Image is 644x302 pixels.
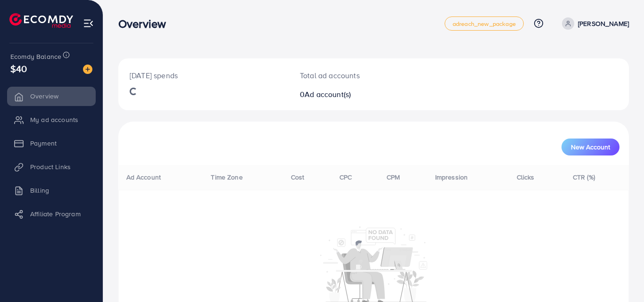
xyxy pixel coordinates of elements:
[578,18,629,29] p: [PERSON_NAME]
[83,18,94,29] img: menu
[571,144,610,150] span: New Account
[300,70,405,81] p: Total ad accounts
[130,70,277,81] p: [DATE] spends
[453,21,516,27] span: adreach_new_package
[83,65,92,74] img: image
[558,17,629,30] a: [PERSON_NAME]
[305,89,351,99] span: Ad account(s)
[9,13,73,28] img: logo
[10,52,61,61] span: Ecomdy Balance
[118,17,173,31] h3: Overview
[445,16,524,31] a: adreach_new_package
[300,90,405,99] h2: 0
[561,139,619,155] button: New Account
[10,62,27,75] span: $40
